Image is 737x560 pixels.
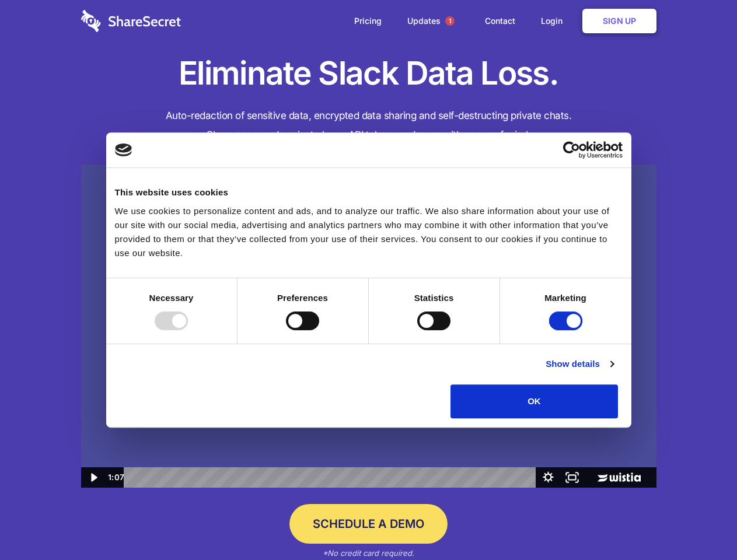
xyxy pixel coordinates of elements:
[445,16,455,26] span: 1
[473,3,527,39] a: Contact
[450,384,618,418] button: OK
[115,204,623,260] div: We use cookies to personalize content and ads, and to analyze our traffic. We also share informat...
[133,467,530,488] div: Playbar
[81,52,656,94] h1: Eliminate Slack Data Loss.
[343,3,393,39] a: Pricing
[289,504,448,544] a: Schedule a Demo
[546,357,613,371] a: Show details
[115,185,623,199] div: This website uses cookies
[115,143,132,156] img: logo
[323,548,414,558] em: *No credit card required.
[529,3,580,39] a: Login
[277,293,328,303] strong: Preferences
[81,467,105,488] button: Play Video
[584,467,656,488] a: Wistia Logo -- Learn More
[81,164,656,488] img: Sharesecret
[414,293,454,303] strong: Statistics
[81,10,181,32] img: logo-wordmark-white-trans-d4663122ce5f474addd5e946df7df03e33cb6a1c49d2221995e7729f52c070b2.svg
[582,9,656,33] a: Sign Up
[679,502,723,546] iframe: Drift Widget Chat Controller
[149,293,194,303] strong: Necessary
[81,106,656,145] h4: Auto-redaction of sensitive data, encrypted data sharing and self-destructing private chats. Shar...
[560,467,584,488] button: Fullscreen
[521,141,623,159] a: Usercentrics Cookiebot - opens in a new window
[544,293,586,303] strong: Marketing
[536,467,560,488] button: Show settings menu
